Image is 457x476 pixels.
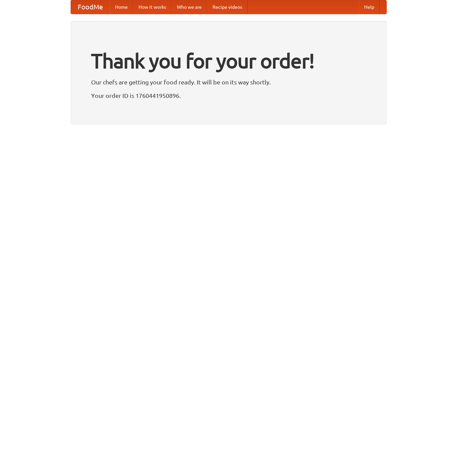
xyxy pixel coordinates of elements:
a: FoodMe [71,0,110,14]
a: Recipe videos [207,0,247,14]
p: Your order ID is 1760441950896. [91,90,366,101]
h1: Thank you for your order! [91,45,366,77]
a: Home [110,0,133,14]
p: Our chefs are getting your food ready. It will be on its way shortly. [91,77,366,87]
a: Help [359,0,380,14]
a: Who we are [172,0,207,14]
a: How it works [133,0,172,14]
